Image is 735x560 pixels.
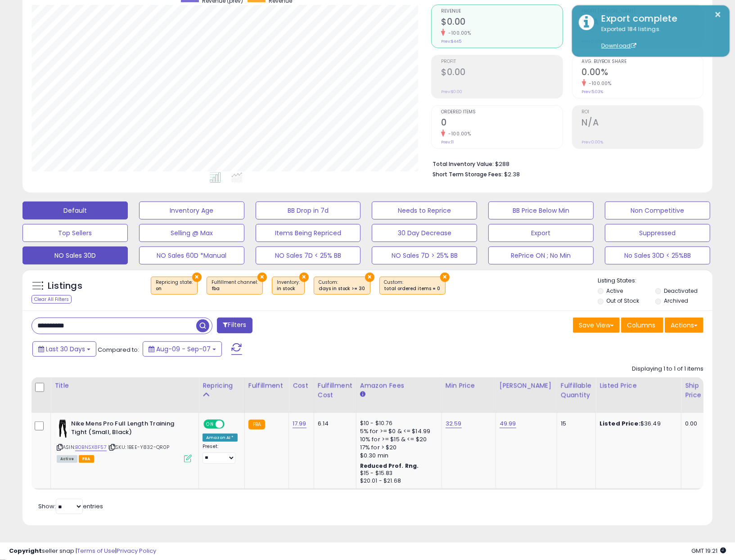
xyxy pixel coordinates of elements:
[600,381,677,390] div: Listed Price
[79,455,94,463] span: FBA
[446,381,492,390] div: Min Price
[204,421,216,428] span: ON
[440,273,450,282] button: ×
[248,420,265,430] small: FBA
[192,273,202,282] button: ×
[445,30,471,36] small: -100.00%
[433,160,494,168] b: Total Inventory Value:
[23,224,128,242] button: Top Sellers
[582,139,604,145] small: Prev: 0.00%
[441,117,562,130] h2: 0
[632,365,703,373] div: Displaying 1 to 1 of 1 items
[433,170,503,178] b: Short Term Storage Fees:
[607,297,640,305] label: Out of Stock
[360,477,435,485] div: $20.01 - $21.68
[441,67,562,79] h2: $0.00
[504,170,520,179] span: $2.38
[223,421,238,428] span: OFF
[372,224,477,242] button: 30 Day Decrease
[32,341,96,357] button: Last 30 Days
[488,224,594,242] button: Export
[441,59,562,64] span: Profit
[360,444,435,452] div: 17% for > $20
[595,25,723,50] div: Exported 184 listings.
[319,279,365,292] span: Custom:
[500,381,553,390] div: [PERSON_NAME]
[433,158,697,169] li: $288
[143,341,222,357] button: Aug-09 - Sep-07
[46,345,85,354] span: Last 30 Days
[372,246,477,264] button: NO Sales 7D > 25% BB
[601,42,636,49] a: Download
[441,89,462,94] small: Prev: $0.00
[277,279,300,292] span: Inventory :
[256,246,361,264] button: NO Sales 7D < 25% BB
[445,130,471,137] small: -100.00%
[108,444,170,451] span: | SKU: 1BEE-Y832-QR0P
[621,318,663,333] button: Columns
[441,139,454,145] small: Prev: 11
[582,117,703,130] h2: N/A
[38,502,103,511] span: Show: entries
[318,381,352,400] div: Fulfillment Cost
[488,246,594,264] button: RePrice ON ; No Min
[664,297,688,305] label: Archived
[54,381,195,390] div: Title
[360,435,435,444] div: 10% for >= $15 & <= $20
[605,224,710,242] button: Suppressed
[607,287,623,295] label: Active
[582,67,703,79] h2: 0.00%
[257,273,267,282] button: ×
[156,279,193,292] span: Repricing state :
[71,420,180,439] b: Nike Mens Pro Full Length Training Tight (Small, Black)
[360,420,435,427] div: $10 - $10.76
[627,321,655,330] span: Columns
[685,381,703,400] div: Ship Price
[156,286,193,292] div: on
[360,470,435,477] div: $15 - $15.83
[360,427,435,435] div: 5% for >= $0 & <= $14.99
[500,419,516,428] a: 49.99
[384,286,441,292] div: total ordered items = 0
[441,9,562,14] span: Revenue
[605,202,710,220] button: Non Competitive
[598,277,712,285] p: Listing States:
[561,420,589,428] div: 15
[256,224,361,242] button: Items Being Repriced
[75,444,107,451] a: B0BNSX8F57
[441,17,562,29] h2: $0.00
[98,345,139,354] span: Compared to:
[77,547,115,555] a: Terms of Use
[715,9,722,20] button: ×
[318,420,349,428] div: 6.14
[605,246,710,264] button: No Sales 30D < 25%BB
[217,318,252,333] button: Filters
[23,202,128,220] button: Default
[600,419,640,428] b: Listed Price:
[360,390,365,399] small: Amazon Fees.
[203,444,238,464] div: Preset:
[360,381,438,390] div: Amazon Fees
[441,110,562,115] span: Ordered Items
[561,381,592,400] div: Fulfillable Quantity
[685,420,700,428] div: 0.00
[9,547,156,556] div: seller snap | |
[573,318,620,333] button: Save View
[277,286,300,292] div: in stock
[595,12,723,25] div: Export complete
[57,420,192,461] div: ASIN:
[441,39,461,44] small: Prev: $445
[248,381,285,390] div: Fulfillment
[9,547,42,555] strong: Copyright
[582,59,703,64] span: Avg. Buybox Share
[384,279,441,292] span: Custom:
[139,224,244,242] button: Selling @ Max
[586,80,612,87] small: -100.00%
[319,286,365,292] div: days in stock >= 30
[293,381,310,390] div: Cost
[600,420,674,428] div: $36.49
[582,110,703,115] span: ROI
[582,89,604,94] small: Prev: 5.03%
[365,273,374,282] button: ×
[57,420,69,438] img: 31Hcy2Ahp+L._SL40_.jpg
